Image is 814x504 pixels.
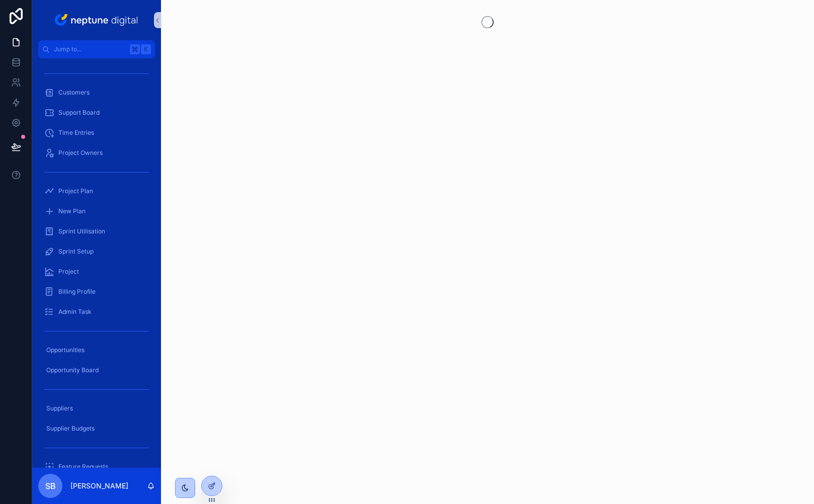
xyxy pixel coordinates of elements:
[46,425,95,433] span: Supplier Budgets
[38,104,155,122] a: Support Board
[46,404,73,412] span: Suppliers
[38,458,155,476] a: Feature Requests
[58,129,94,137] span: Time Entries
[58,247,94,256] span: Sprint Setup
[58,463,108,471] span: Feature Requests
[38,144,155,162] a: Project Owners
[58,268,79,276] span: Project
[38,202,155,220] a: New Plan
[38,124,155,142] a: Time Entries
[58,207,86,215] span: New Plan
[46,366,99,374] span: Opportunity Board
[53,12,141,28] img: App logo
[38,242,155,261] a: Sprint Setup
[142,45,150,53] span: K
[38,399,155,417] a: Suppliers
[54,45,126,53] span: Jump to...
[58,227,105,235] span: Sprint Utilisation
[38,222,155,240] a: Sprint Utilisation
[45,480,56,492] span: SB
[58,308,92,316] span: Admin Task
[58,149,103,157] span: Project Owners
[38,83,155,102] a: Customers
[38,40,155,58] button: Jump to...K
[38,419,155,438] a: Supplier Budgets
[38,283,155,301] a: Billing Profile
[38,303,155,321] a: Admin Task
[58,187,93,195] span: Project Plan
[38,361,155,379] a: Opportunity Board
[58,89,90,97] span: Customers
[38,341,155,359] a: Opportunities
[58,288,96,296] span: Billing Profile
[38,182,155,200] a: Project Plan
[70,481,128,491] p: [PERSON_NAME]
[38,263,155,281] a: Project
[46,346,85,354] span: Opportunities
[58,109,100,117] span: Support Board
[32,58,161,468] div: scrollable content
